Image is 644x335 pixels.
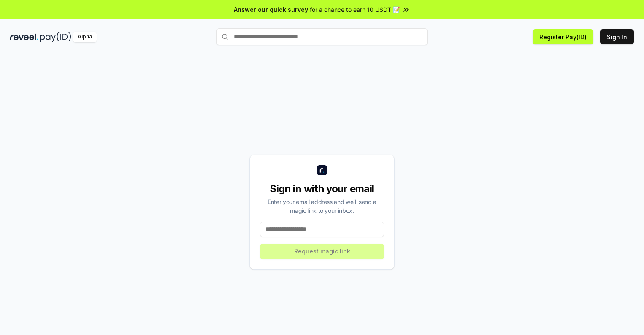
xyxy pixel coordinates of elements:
button: Sign In [600,29,634,44]
img: logo_small [317,165,327,175]
div: Alpha [73,32,97,42]
span: for a chance to earn 10 USDT 📝 [310,5,400,14]
div: Enter your email address and we’ll send a magic link to your inbox. [260,197,384,215]
img: reveel_dark [10,32,38,42]
img: pay_id [40,32,71,42]
button: Register Pay(ID) [533,29,593,44]
span: Answer our quick survey [234,5,308,14]
div: Sign in with your email [260,182,384,196]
